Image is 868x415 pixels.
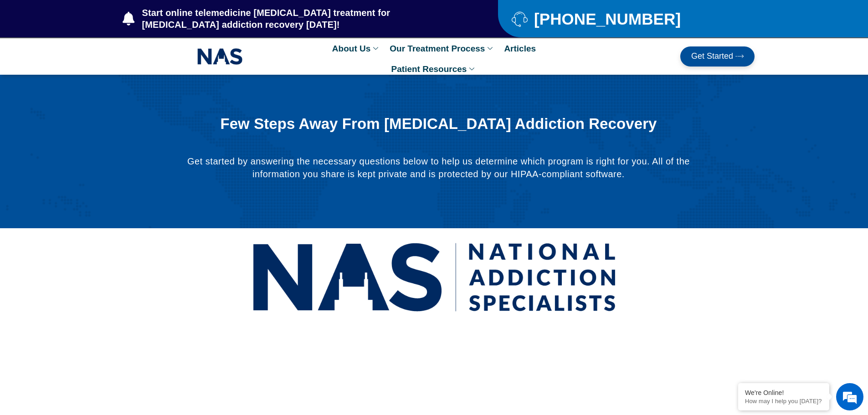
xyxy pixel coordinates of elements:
[197,46,243,67] img: NAS_email_signature-removebg-preview.png
[680,46,755,67] a: Get Started
[140,7,462,31] span: Start online telemedicine [MEDICAL_DATA] treatment for [MEDICAL_DATA] addiction recovery [DATE]!
[532,13,681,25] span: [PHONE_NUMBER]
[385,38,499,59] a: Our Treatment Process
[123,7,462,31] a: Start online telemedicine [MEDICAL_DATA] treatment for [MEDICAL_DATA] addiction recovery [DATE]!
[387,59,482,79] a: Patient Resources
[745,389,822,396] div: We're Online!
[252,233,616,322] img: National Addiction Specialists
[328,38,385,59] a: About Us
[499,38,540,59] a: Articles
[209,116,668,132] h1: Few Steps Away From [MEDICAL_DATA] Addiction Recovery
[745,398,822,405] p: How may I help you today?
[691,52,733,61] span: Get Started
[186,155,690,180] p: Get started by answering the necessary questions below to help us determine which program is righ...
[512,11,732,27] a: [PHONE_NUMBER]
